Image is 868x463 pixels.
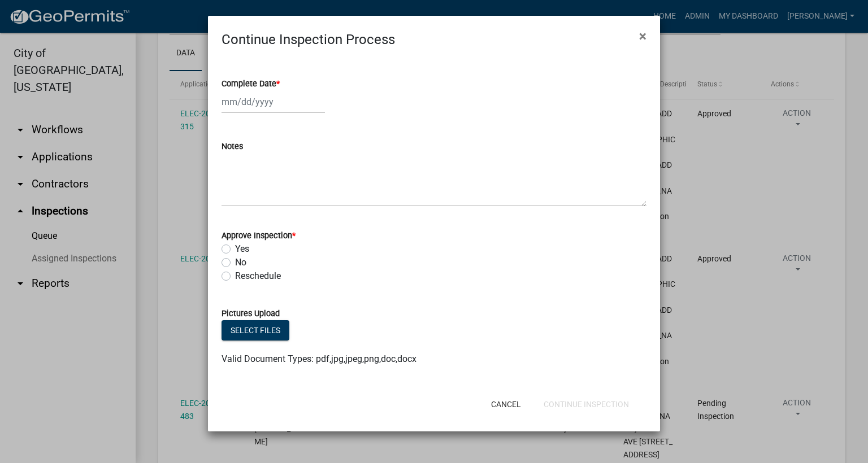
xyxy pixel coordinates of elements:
[630,20,656,52] button: Close
[222,80,280,88] label: Complete Date
[222,310,280,318] label: Pictures Upload
[222,353,416,364] span: Valid Document Types: pdf,jpg,jpeg,png,doc,docx
[235,242,249,256] label: Yes
[222,232,296,240] label: Approve Inspection
[535,394,638,414] button: Continue Inspection
[482,394,530,414] button: Cancel
[222,29,395,50] h4: Continue Inspection Process
[639,28,646,44] span: ×
[222,143,243,151] label: Notes
[222,320,289,340] button: Select files
[222,90,325,113] input: mm/dd/yyyy
[235,256,246,269] label: No
[235,269,281,283] label: Reschedule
